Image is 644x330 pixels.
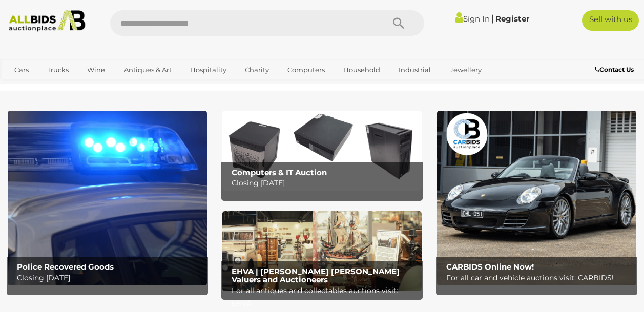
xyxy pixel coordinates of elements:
[40,61,75,78] a: Trucks
[582,10,639,31] a: Sell with us
[437,111,636,285] img: CARBIDS Online Now!
[455,14,490,24] a: Sign In
[80,61,112,78] a: Wine
[17,262,114,272] b: Police Recovered Goods
[232,284,418,310] p: For all antiques and collectables auctions visit: EHVA
[8,111,207,285] a: Police Recovered Goods Police Recovered Goods Closing [DATE]
[491,13,494,24] span: |
[8,111,207,285] img: Police Recovered Goods
[595,66,634,73] b: Contact Us
[183,61,233,78] a: Hospitality
[495,14,529,24] a: Register
[232,177,418,190] p: Closing [DATE]
[8,78,40,95] a: Office
[46,78,80,95] a: Sports
[595,64,636,75] a: Contact Us
[232,266,400,285] b: EHVA | [PERSON_NAME] [PERSON_NAME] Valuers and Auctioneers
[443,61,488,78] a: Jewellery
[437,111,636,285] a: CARBIDS Online Now! CARBIDS Online Now! For all car and vehicle auctions visit: CARBIDS!
[281,61,331,78] a: Computers
[85,78,171,95] a: [GEOGRAPHIC_DATA]
[446,272,633,284] p: For all car and vehicle auctions visit: CARBIDS!
[5,10,90,32] img: Allbids.com.au
[222,111,422,191] img: Computers & IT Auction
[232,168,327,177] b: Computers & IT Auction
[222,211,422,291] a: EHVA | Evans Hastings Valuers and Auctioneers EHVA | [PERSON_NAME] [PERSON_NAME] Valuers and Auct...
[17,272,203,284] p: Closing [DATE]
[8,61,35,78] a: Cars
[392,61,438,78] a: Industrial
[222,211,422,291] img: EHVA | Evans Hastings Valuers and Auctioneers
[238,61,276,78] a: Charity
[446,262,534,272] b: CARBIDS Online Now!
[117,61,178,78] a: Antiques & Art
[373,10,424,36] button: Search
[222,111,422,191] a: Computers & IT Auction Computers & IT Auction Closing [DATE]
[337,61,387,78] a: Household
